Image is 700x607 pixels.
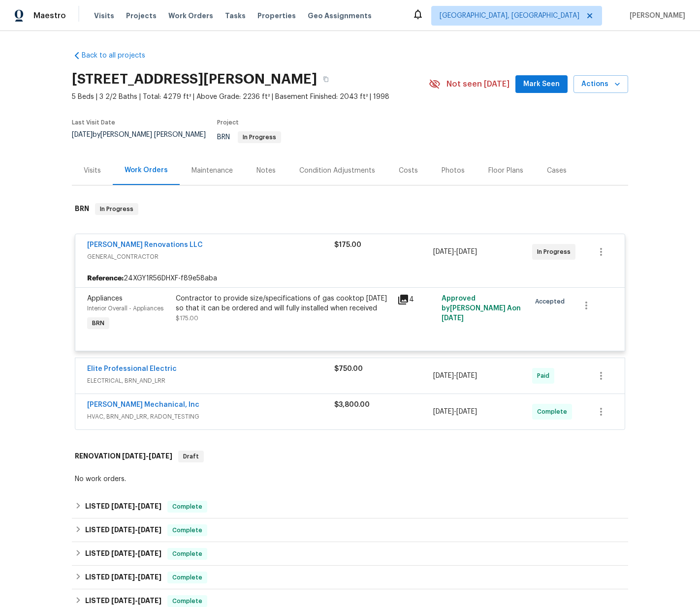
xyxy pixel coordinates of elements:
[225,12,246,19] span: Tasks
[94,11,114,21] span: Visits
[257,11,296,21] span: Properties
[433,248,454,255] span: [DATE]
[72,131,93,138] span: [DATE]
[87,252,334,262] span: GENERAL_CONTRACTOR
[72,518,628,542] div: LISTED [DATE]-[DATE]Complete
[138,574,161,580] span: [DATE]
[573,75,628,93] button: Actions
[581,78,620,91] span: Actions
[191,166,233,176] div: Maintenance
[217,134,281,141] span: BRN
[138,597,161,604] span: [DATE]
[179,452,203,461] span: Draft
[442,315,464,322] span: [DATE]
[111,597,161,604] span: -
[442,295,521,322] span: Approved by [PERSON_NAME] A on
[397,294,436,305] div: 4
[456,372,477,379] span: [DATE]
[256,166,276,176] div: Notes
[547,166,567,176] div: Cases
[87,412,334,422] span: HVAC, BRN_AND_LRR, RADON_TESTING
[433,372,454,379] span: [DATE]
[399,166,418,176] div: Costs
[299,166,375,176] div: Condition Adjustments
[168,525,206,535] span: Complete
[523,78,560,91] span: Mark Seen
[217,120,239,125] span: Project
[87,376,334,386] span: ELECTRICAL, BRN_AND_LRR
[87,242,203,248] a: [PERSON_NAME] Renovations LLC
[168,502,206,512] span: Complete
[433,408,454,415] span: [DATE]
[87,305,163,311] span: Interior Overall - Appliances
[75,451,172,462] h6: RENOVATION
[72,131,217,150] div: by [PERSON_NAME] [PERSON_NAME]
[537,407,571,417] span: Complete
[446,79,509,89] span: Not seen [DATE]
[33,11,66,21] span: Maestro
[72,566,628,589] div: LISTED [DATE]-[DATE]Complete
[168,549,206,559] span: Complete
[176,315,198,321] span: $175.00
[456,408,477,415] span: [DATE]
[433,247,477,257] span: -
[85,572,161,583] h6: LISTED
[85,548,161,560] h6: LISTED
[149,453,172,459] span: [DATE]
[111,503,161,510] span: -
[72,120,115,125] span: Last Visit Date
[72,441,628,472] div: RENOVATION [DATE]-[DATE]Draft
[176,294,391,313] div: Contractor to provide size/specifications of gas cooktop [DATE] so that it can be ordered and wil...
[87,295,123,302] span: Appliances
[111,526,161,533] span: -
[138,503,161,510] span: [DATE]
[87,401,199,408] a: [PERSON_NAME] Mechanical, Inc
[72,495,628,518] div: LISTED [DATE]-[DATE]Complete
[87,273,124,283] b: Reference:
[535,297,569,306] span: Accepted
[72,92,429,102] span: 5 Beds | 3 2/2 Baths | Total: 4279 ft² | Above Grade: 2236 ft² | Basement Finished: 2043 ft² | 1998
[122,453,146,459] span: [DATE]
[334,401,370,408] span: $3,800.00
[138,550,161,557] span: [DATE]
[72,193,628,225] div: BRN In Progress
[96,204,137,214] span: In Progress
[168,11,213,21] span: Work Orders
[72,74,317,84] h2: [STREET_ADDRESS][PERSON_NAME]
[168,573,206,582] span: Complete
[111,503,135,510] span: [DATE]
[111,574,135,580] span: [DATE]
[239,134,280,140] span: In Progress
[456,248,477,255] span: [DATE]
[111,574,161,580] span: -
[515,75,568,93] button: Mark Seen
[334,242,361,248] span: $175.00
[433,407,477,417] span: -
[440,11,579,21] span: [GEOGRAPHIC_DATA], [GEOGRAPHIC_DATA]
[122,453,172,459] span: -
[433,371,477,381] span: -
[75,270,625,287] div: 24XGY1R56DHXF-f89e58aba
[72,51,166,61] a: Back to all projects
[84,166,101,176] div: Visits
[111,526,135,533] span: [DATE]
[125,165,168,175] div: Work Orders
[85,524,161,536] h6: LISTED
[85,501,161,513] h6: LISTED
[126,11,157,21] span: Projects
[88,318,108,328] span: BRN
[138,526,161,533] span: [DATE]
[111,597,135,604] span: [DATE]
[72,542,628,566] div: LISTED [DATE]-[DATE]Complete
[75,203,89,215] h6: BRN
[537,247,574,257] span: In Progress
[85,595,161,607] h6: LISTED
[308,11,372,21] span: Geo Assignments
[317,70,335,88] button: Copy Address
[75,474,625,484] div: No work orders.
[442,166,465,176] div: Photos
[334,365,363,372] span: $750.00
[537,371,553,381] span: Paid
[168,596,206,606] span: Complete
[87,365,177,372] a: Elite Professional Electric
